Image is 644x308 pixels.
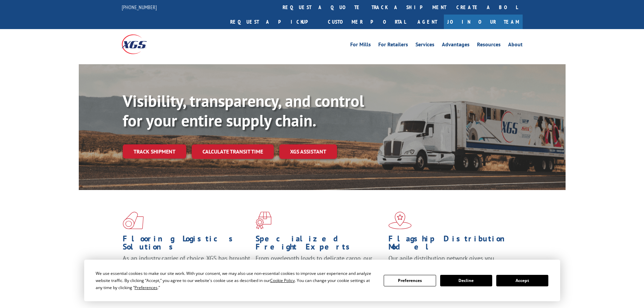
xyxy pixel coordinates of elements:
[84,260,560,301] div: Cookie Consent Prompt
[444,15,523,29] a: Join Our Team
[388,235,516,254] h1: Flagship Distribution Model
[256,254,383,284] p: From overlength loads to delicate cargo, our experienced staff knows the best way to move your fr...
[279,144,337,159] a: XGS ASSISTANT
[123,254,250,278] span: As an industry carrier of choice, XGS has brought innovation and dedication to flooring logistics...
[123,144,186,159] a: Track shipment
[378,42,408,49] a: For Retailers
[123,90,364,131] b: Visibility, transparency, and control for your entire supply chain.
[440,275,492,286] button: Decline
[135,285,158,290] span: Preferences
[415,42,434,49] a: Services
[256,235,383,254] h1: Specialized Freight Experts
[350,42,371,49] a: For Mills
[411,15,444,29] a: Agent
[384,275,436,286] button: Preferences
[508,42,523,49] a: About
[388,254,513,270] span: Our agile distribution network gives you nationwide inventory management on demand.
[123,235,251,254] h1: Flooring Logistics Solutions
[323,15,411,29] a: Customer Portal
[123,212,144,229] img: xgs-icon-total-supply-chain-intelligence-red
[496,275,548,286] button: Accept
[442,42,470,49] a: Advantages
[225,15,323,29] a: Request a pickup
[477,42,501,49] a: Resources
[96,270,376,291] div: We use essential cookies to make our site work. With your consent, we may also use non-essential ...
[256,212,271,229] img: xgs-icon-focused-on-flooring-red
[192,144,274,159] a: Calculate transit time
[122,4,157,10] a: [PHONE_NUMBER]
[270,278,295,283] span: Cookie Policy
[388,212,412,229] img: xgs-icon-flagship-distribution-model-red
